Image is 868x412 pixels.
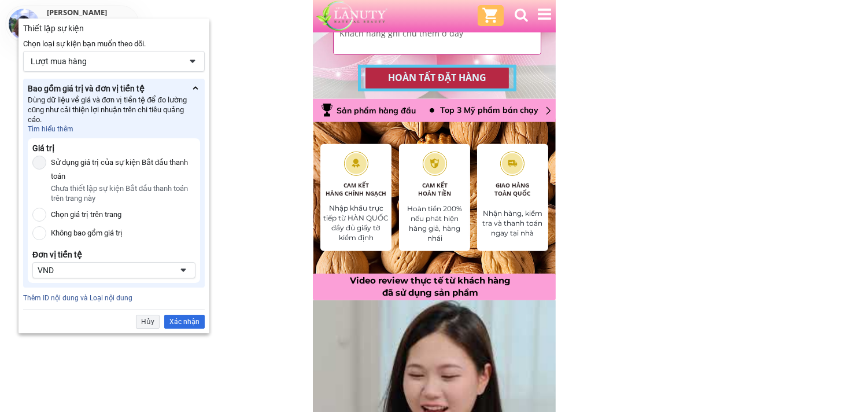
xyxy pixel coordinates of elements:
[32,262,195,278] div: VNDNút mũi tên của công cụ chọn
[337,104,419,117] div: Sản phẩm hàng đầu
[480,209,545,238] div: Nhận hàng, kiểm tra và thanh toán ngay tại nhà
[477,181,548,197] div: GIAO HÀNG TOÀN QUỐC
[23,23,205,34] div: Thiết lập sự kiện
[136,315,160,329] div: Hủy
[23,51,205,72] div: Lượt mua hàngNút mũi tên của công cụ chọn
[418,181,451,197] span: CAM KẾT HOÀN TIỀN
[326,181,386,197] span: CAM KẾT HÀNG CHÍNH NGẠCH
[28,124,73,134] a: Tìm hiểu thêm
[164,315,205,329] div: Xác nhận
[51,183,191,203] div: Chưa thiết lập sự kiện Bắt đầu thanh toán trên trang này
[28,95,191,124] div: Dùng dữ liệu về giá và đơn vị tiền tệ để đo lường cũng như cải thiện lợi nhuận trên chi tiêu quản...
[403,204,466,243] div: Hoàn tiền 200% nếu phát hiện hàng giả, hàng nhái
[365,67,509,90] p: HOÀN TẤT ĐẶT HÀNG
[32,143,54,153] div: Giá trị
[38,265,172,275] div: VND
[323,204,389,242] div: Nhập khẩu trực tiếp từ HÀN QUỐC đầy đủ giấy tờ kiểm định
[32,249,82,260] div: Đơn vị tiền tệ
[23,294,132,302] a: Thêm ID nội dung và Loại nội dung
[31,56,181,67] div: Lượt mua hàng
[51,156,191,183] label: Sử dụng giá trị của sự kiện Bắt đầu thanh toán
[314,274,547,299] h3: Video review thực tế từ khách hàng đã sử dụng sản phẩm
[23,39,146,48] span: Chọn loại sự kiện bạn muốn theo dõi.
[51,226,123,240] label: Không bao gồm giá trị
[51,208,121,222] label: Chọn giá trị trên trang
[28,83,145,94] div: Bao gồm giá trị và đơn vị tiền tệ
[191,83,200,95] div: Ẩn bớt chi tiết
[440,104,549,116] div: Top 3 Mỹ phẩm bán chạy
